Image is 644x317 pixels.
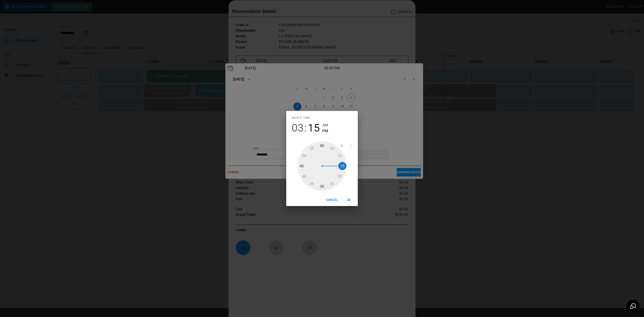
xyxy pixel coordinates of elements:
[304,122,307,134] span: :
[292,122,304,134] button: 03
[322,122,328,128] button: AM
[324,196,340,204] button: Cancel
[308,122,320,134] button: 15
[337,141,346,150] button: open previous view
[322,128,328,134] button: PM
[342,196,356,204] button: OK
[292,115,310,122] span: Select time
